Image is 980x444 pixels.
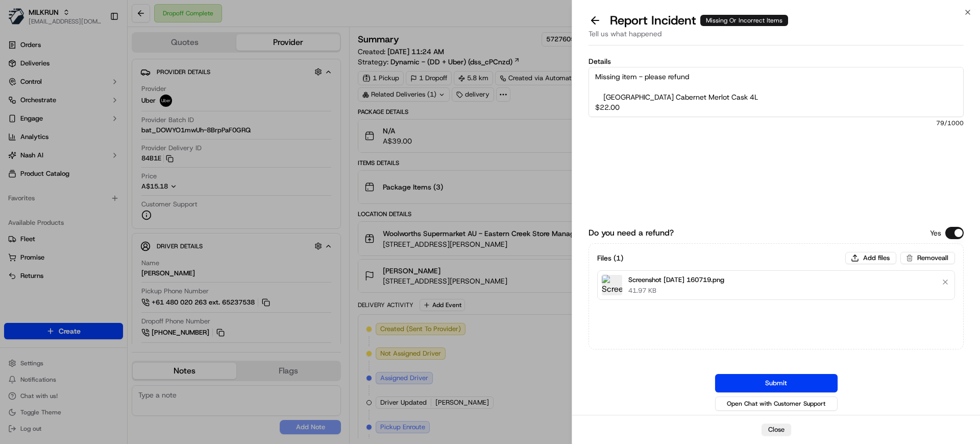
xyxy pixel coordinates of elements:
button: Submit [715,374,838,392]
span: 79 /1000 [589,119,964,127]
div: Missing Or Incorrect Items [700,15,788,26]
h3: Files ( 1 ) [597,253,623,263]
button: Add files [845,252,896,264]
p: 41.97 KB [628,286,724,295]
p: Screenshot [DATE] 160719.png [628,275,724,285]
button: Open Chat with Customer Support [715,396,838,411]
img: Screenshot 2025-09-18 160719.png [602,275,622,295]
label: Details [589,58,964,65]
p: Report Incident [610,12,788,29]
p: Yes [930,228,941,238]
button: Remove file [938,275,952,289]
textarea: Missing item - please refund [GEOGRAPHIC_DATA] Cabernet Merlot Cask 4L $22.00 [589,67,964,117]
div: Tell us what happened [589,29,964,45]
button: Removeall [900,252,955,264]
label: Do you need a refund? [589,227,674,239]
button: Close [762,424,791,436]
